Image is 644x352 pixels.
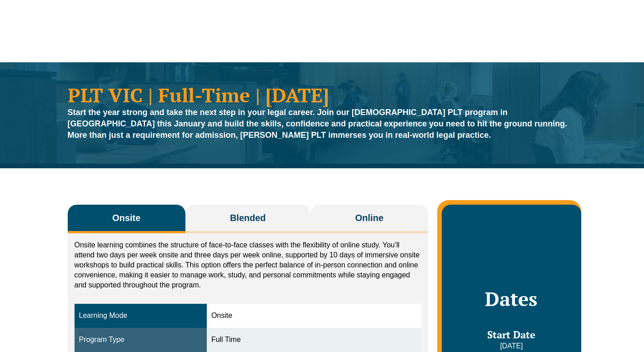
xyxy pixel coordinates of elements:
[355,211,384,224] span: Online
[79,311,202,321] div: Learning Mode
[211,335,417,345] div: Full Time
[487,328,535,341] span: Start Date
[68,85,577,105] h1: PLT VIC | Full-Time | [DATE]
[68,108,568,140] strong: Start the year strong and take the next step in your legal career. Join our [DEMOGRAPHIC_DATA] PL...
[230,211,266,224] span: Blended
[79,335,202,345] div: Program Type
[75,240,422,290] p: Onsite learning combines the structure of face-to-face classes with the flexibility of online stu...
[451,287,572,310] h2: Dates
[451,341,572,351] p: [DATE]
[112,211,140,224] span: Onsite
[211,311,417,321] div: Onsite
